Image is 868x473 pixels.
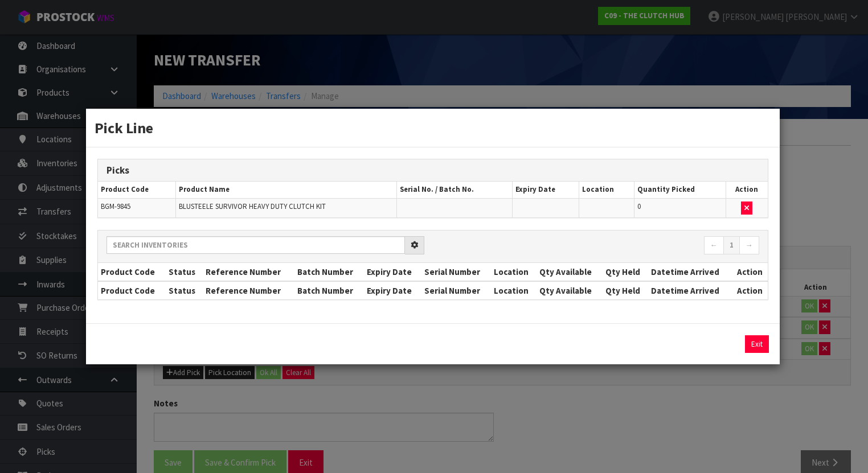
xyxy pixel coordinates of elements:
[98,263,166,281] th: Product Code
[579,182,634,198] th: Location
[704,236,724,254] a: ←
[603,281,648,299] th: Qty Held
[98,182,175,198] th: Product Code
[203,281,294,299] th: Reference Number
[98,281,166,299] th: Product Code
[294,263,364,281] th: Batch Number
[648,263,732,281] th: Datetime Arrived
[648,281,732,299] th: Datetime Arrived
[732,281,767,299] th: Action
[364,263,421,281] th: Expiry Date
[179,201,326,211] span: BLUSTEELE SURVIVOR HEAVY DUTY CLUTCH KIT
[421,263,491,281] th: Serial Number
[95,117,771,138] h3: Pick Line
[745,335,769,353] button: Exit
[637,201,641,211] span: 0
[166,263,203,281] th: Status
[537,263,602,281] th: Qty Available
[491,281,537,299] th: Location
[726,182,768,198] th: Action
[421,281,491,299] th: Serial Number
[107,236,405,254] input: Search inventories
[732,263,767,281] th: Action
[634,182,726,198] th: Quantity Picked
[364,281,421,299] th: Expiry Date
[491,263,537,281] th: Location
[537,281,602,299] th: Qty Available
[176,182,397,198] th: Product Name
[441,236,759,256] nav: Page navigation
[166,281,203,299] th: Status
[723,236,740,254] a: 1
[397,182,513,198] th: Serial No. / Batch No.
[101,201,130,211] span: BGM-9845
[603,263,648,281] th: Qty Held
[203,263,294,281] th: Reference Number
[294,281,364,299] th: Batch Number
[739,236,759,254] a: →
[107,165,759,176] h3: Picks
[513,182,579,198] th: Expiry Date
